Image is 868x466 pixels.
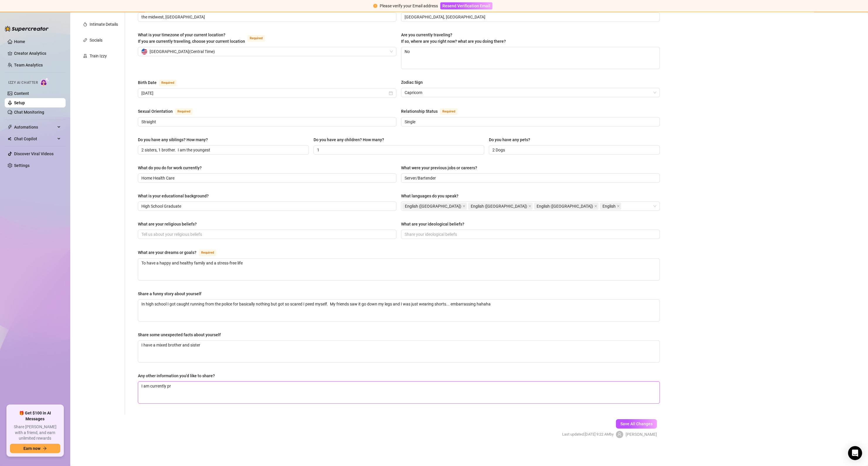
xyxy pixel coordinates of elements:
input: What do you do for work currently? [141,175,392,181]
span: experiment [83,54,87,58]
div: Share a funny story about yourself [138,291,201,297]
div: What languages do you speak? [401,193,458,199]
button: Earn nowarrow-right [10,444,60,453]
span: Save All Changes [620,421,653,426]
a: Content [14,91,29,96]
span: Share [PERSON_NAME] with a friend, and earn unlimited rewards [10,424,60,441]
input: What languages do you speak? [622,203,624,210]
a: Setup [14,100,25,105]
label: What are your ideological beliefs? [401,221,468,227]
div: What are your dreams or goals? [138,249,196,256]
span: close [463,205,465,208]
span: English ([GEOGRAPHIC_DATA]) [471,203,527,209]
span: English [602,203,616,209]
span: English [600,203,621,210]
span: thunderbolt [8,125,12,129]
div: What were your previous jobs or careers? [401,165,477,171]
a: Discover Viral Videos [14,151,54,156]
textarea: Share some unexpected facts about yourself [138,341,660,362]
span: Required [199,250,216,256]
label: Any other information you'd like to share? [138,373,219,379]
div: Train Izzy [90,53,107,59]
label: Do you have any siblings? How many? [138,136,212,143]
span: What is your timezone of your current location? If you are currently traveling, choose your curre... [138,33,245,44]
span: English (US) [402,203,467,210]
span: Are you currently traveling? If so, where are you right now? what are you doing there? [401,33,506,44]
span: exclamation-circle [373,4,377,8]
span: English (UK) [468,203,533,210]
div: Share some unexpected facts about yourself [138,332,221,338]
label: What were your previous jobs or careers? [401,165,481,171]
span: link [83,38,87,42]
label: Do you have any pets? [489,136,534,143]
span: close [528,205,531,208]
button: Resend Verification Email [440,2,492,9]
input: Sexual Orientation [141,119,392,125]
div: Socials [90,37,102,43]
div: Any other information you'd like to share? [138,373,215,379]
div: Birth Date [138,79,157,86]
label: Zodiac Sign [401,79,427,86]
span: Required [440,108,458,115]
span: Izzy AI Chatter [8,80,38,86]
textarea: Any other information you'd like to share? [138,382,660,403]
textarea: Share a funny story about yourself [138,300,660,321]
span: close [594,205,597,208]
div: Do you have any siblings? How many? [138,136,208,143]
span: Chat Copilot [14,134,56,144]
span: English (Australia) [534,203,599,210]
input: Where did you grow up? [141,14,392,20]
span: Last updated: [DATE] 9:22 AM by [562,431,614,437]
label: What are your religious beliefs? [138,221,201,227]
div: What are your religious beliefs? [138,221,197,227]
input: Birth Date [141,90,388,96]
div: Sexual Orientation [138,108,173,115]
div: Do you have any children? How many? [314,136,384,143]
button: Save All Changes [616,419,657,429]
input: Relationship Status [405,119,655,125]
span: close [617,205,620,208]
div: What are your ideological beliefs? [401,221,464,227]
input: What is your educational background? [141,203,392,209]
span: Automations [14,122,56,132]
span: fire [83,22,87,26]
a: Home [14,39,25,44]
div: Please verify your Email address [380,3,438,9]
div: Zodiac Sign [401,79,423,86]
input: Where is your current homebase? (City/Area of your home) [405,14,655,20]
input: Do you have any pets? [492,147,655,153]
a: Settings [14,163,30,168]
span: 🎁 Get $100 in AI Messages [10,410,60,422]
input: Do you have any siblings? How many? [141,147,304,153]
input: What are your religious beliefs? [141,231,392,238]
div: What do you do for work currently? [138,165,202,171]
span: Capricorn [405,88,656,97]
div: Intimate Details [90,21,118,28]
input: What were your previous jobs or careers? [405,175,655,181]
span: Required [175,108,193,115]
span: English ([GEOGRAPHIC_DATA]) [537,203,593,209]
img: logo-BBDzfeDw.svg [5,26,49,32]
a: Team Analytics [14,63,43,67]
label: What do you do for work currently? [138,165,206,171]
label: Share a funny story about yourself [138,291,206,297]
a: Chat Monitoring [14,110,44,115]
a: Creator Analytics [14,49,61,58]
img: AI Chatter [40,78,49,86]
input: Do you have any children? How many? [317,147,480,153]
span: Required [159,80,177,86]
span: Required [247,35,265,42]
span: English ([GEOGRAPHIC_DATA]) [405,203,461,209]
span: [GEOGRAPHIC_DATA] ( Central Time ) [150,47,215,56]
div: What is your educational background? [138,193,209,199]
img: Chat Copilot [8,137,11,141]
textarea: No [401,47,659,69]
label: Share some unexpected facts about yourself [138,332,225,338]
label: Birth Date [138,79,183,86]
label: Relationship Status [401,108,464,115]
label: Do you have any children? How many? [314,136,388,143]
textarea: What are your dreams or goals? [138,259,660,280]
label: What is your educational background? [138,193,213,199]
div: Open Intercom Messenger [848,446,862,460]
div: Do you have any pets? [489,136,530,143]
